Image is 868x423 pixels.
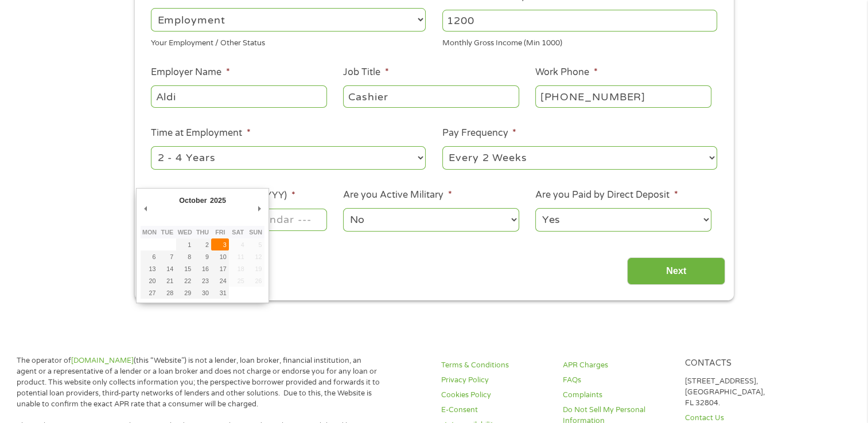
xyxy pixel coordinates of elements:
[535,85,711,107] input: (231) 754-4010
[194,287,212,299] button: 30
[441,375,549,386] a: Privacy Policy
[17,355,383,409] p: The operator of (this “Website”) is not a lender, loan broker, financial institution, an agent or...
[563,360,671,371] a: APR Charges
[176,238,194,250] button: 1
[535,189,678,201] label: Are you Paid by Direct Deposit
[141,275,158,287] button: 20
[627,257,725,285] input: Next
[141,201,151,217] button: Previous Month
[158,287,176,299] button: 28
[563,375,671,386] a: FAQs
[176,275,194,287] button: 22
[141,287,158,299] button: 27
[194,263,212,275] button: 16
[178,229,192,236] abbr: Wednesday
[211,287,229,299] button: 31
[232,229,244,236] abbr: Saturday
[211,238,229,250] button: 3
[151,85,326,107] input: Walmart
[71,356,134,365] a: [DOMAIN_NAME]
[563,390,671,401] a: Complaints
[158,263,176,275] button: 14
[194,238,212,250] button: 2
[685,358,793,369] h4: Contacts
[141,250,158,263] button: 6
[158,275,176,287] button: 21
[158,250,176,263] button: 7
[151,66,229,79] label: Employer Name
[161,229,174,236] abbr: Tuesday
[211,275,229,287] button: 24
[151,127,250,139] label: Time at Employment
[343,189,451,201] label: Are you Active Military
[442,127,516,139] label: Pay Frequency
[211,263,229,275] button: 17
[685,376,793,409] p: [STREET_ADDRESS], [GEOGRAPHIC_DATA], FL 32804.
[142,229,157,236] abbr: Monday
[535,66,597,79] label: Work Phone
[343,85,519,107] input: Cashier
[254,201,264,217] button: Next Month
[178,193,209,208] div: October
[151,34,426,49] div: Your Employment / Other Status
[249,229,262,236] abbr: Sunday
[176,250,194,263] button: 8
[208,193,227,208] div: 2025
[441,405,549,416] a: E-Consent
[441,390,549,401] a: Cookies Policy
[211,250,229,263] button: 10
[442,10,717,32] input: 1800
[194,250,212,263] button: 9
[196,229,209,236] abbr: Thursday
[442,34,717,49] div: Monthly Gross Income (Min 1000)
[176,263,194,275] button: 15
[176,287,194,299] button: 29
[441,360,549,371] a: Terms & Conditions
[215,229,225,236] abbr: Friday
[194,275,212,287] button: 23
[141,263,158,275] button: 13
[343,66,388,79] label: Job Title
